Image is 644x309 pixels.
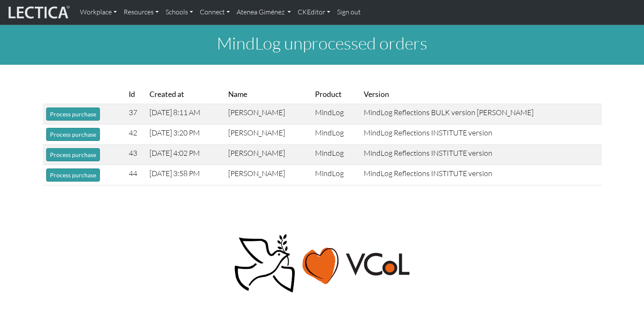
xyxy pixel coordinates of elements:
td: [PERSON_NAME] [225,165,312,185]
th: Created at [146,85,225,104]
button: Process purchase [46,128,100,141]
td: [PERSON_NAME] [225,145,312,165]
th: Name [225,85,312,104]
th: Id [125,85,146,104]
a: Atenea Giménez [233,3,294,21]
img: Peace, love, VCoL [232,233,413,294]
td: [DATE] 8:11 AM [146,104,225,124]
td: MindLog [312,104,360,124]
td: MindLog [312,124,360,145]
button: Process purchase [46,108,100,121]
td: 43 [125,145,146,165]
th: Product [312,85,360,104]
button: Process purchase [46,148,100,161]
button: Process purchase [46,168,100,182]
td: MindLog [312,145,360,165]
td: 37 [125,104,146,124]
a: CKEditor [294,3,334,21]
th: Version [360,85,602,104]
td: [PERSON_NAME] [225,124,312,145]
td: [DATE] 4:02 PM [146,145,225,165]
td: MindLog Reflections INSTITUTE version [360,165,602,185]
td: MindLog Reflections INSTITUTE version [360,124,602,145]
a: Sign out [334,3,364,21]
a: Resources [120,3,162,21]
a: Connect [196,3,233,21]
td: 42 [125,124,146,145]
a: Schools [162,3,196,21]
td: MindLog [312,165,360,185]
td: MindLog Reflections INSTITUTE version [360,145,602,165]
td: [PERSON_NAME] [225,104,312,124]
td: MindLog Reflections BULK version [PERSON_NAME] [360,104,602,124]
a: Workplace [77,3,120,21]
td: 44 [125,165,146,185]
td: [DATE] 3:20 PM [146,124,225,145]
td: [DATE] 3:58 PM [146,165,225,185]
img: lecticalive [6,4,70,20]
